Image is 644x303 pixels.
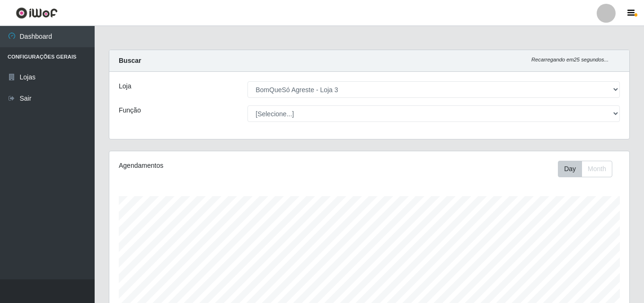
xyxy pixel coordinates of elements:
[16,7,58,19] img: CoreUI Logo
[119,81,131,91] label: Loja
[119,161,319,171] div: Agendamentos
[558,161,582,177] button: Day
[558,161,620,177] div: Toolbar with button groups
[119,57,141,64] strong: Buscar
[558,161,612,177] div: First group
[531,57,609,62] i: Recarregando em 25 segundos...
[119,105,141,115] label: Função
[582,161,612,177] button: Month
